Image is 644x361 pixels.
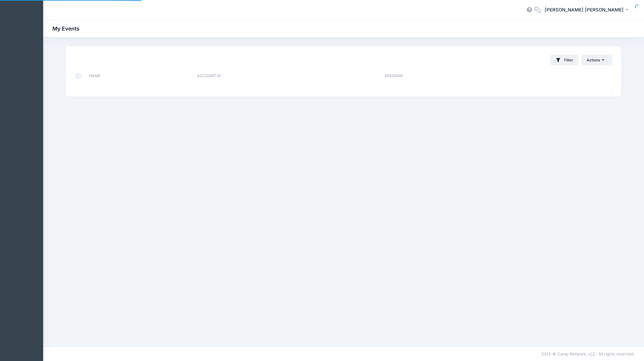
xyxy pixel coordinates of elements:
button: Actions [581,55,612,65]
button: [PERSON_NAME] [PERSON_NAME] [541,3,635,17]
h1: My Events [52,25,85,32]
th: Name [86,68,194,84]
th: Sessions [382,68,536,84]
span: 2025 © Camp Network, LLC. All rights reserved. [541,351,635,356]
th: Account ID [194,68,382,84]
button: Filter [550,55,578,65]
span: [PERSON_NAME] [PERSON_NAME] [545,6,624,13]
